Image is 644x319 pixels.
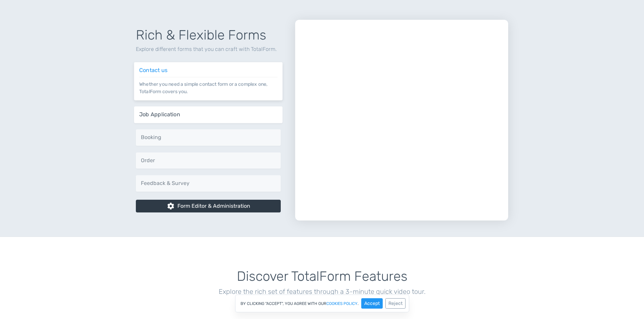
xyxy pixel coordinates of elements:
[136,286,508,297] p: Explore the rich set of features through a 3-minute quick video tour.
[326,302,358,306] a: cookies policy
[167,202,175,210] span: settings
[136,200,281,212] a: settingsForm Editor & Administration
[136,269,508,284] h3: Discover TotalForm Features
[385,298,406,309] button: Reject
[361,298,383,309] button: Accept
[141,180,276,186] h6: Feedback & Survey
[136,45,281,53] p: Explore different forms that you can craft with TotalForm.
[141,134,276,140] h6: Booking
[139,67,277,73] h6: Contact us
[136,28,281,43] h1: Rich & Flexible Forms
[139,111,277,117] h6: Job Application
[141,157,276,164] h6: Order
[139,117,277,118] p: Seamlessly receive job applications and CVs on your website.
[139,77,277,95] p: Whether you need a simple contact form or a complex one, TotalForm covers you.
[235,295,409,312] div: By clicking "Accept", you agree with our .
